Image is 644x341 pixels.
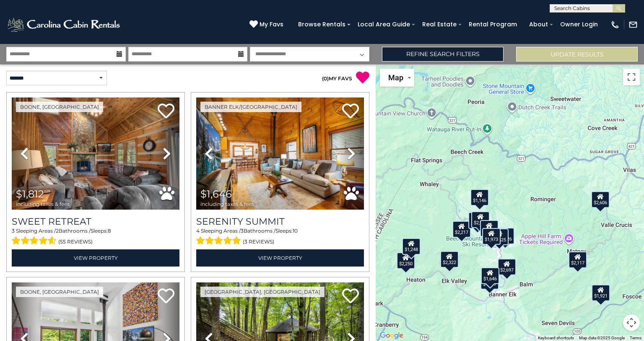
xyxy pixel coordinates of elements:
[16,287,103,297] a: Boone, [GEOGRAPHIC_DATA]
[498,258,516,275] div: $2,697
[12,97,179,210] img: thumbnail_166687690.jpeg
[440,251,459,268] div: $2,322
[108,228,111,234] span: 8
[196,216,364,227] a: Serenity Summit
[471,211,490,228] div: $2,935
[260,20,283,29] span: My Favs
[16,201,70,207] span: including taxes & fees
[452,221,471,238] div: $2,217
[470,189,489,205] div: $1,146
[591,191,610,208] div: $2,606
[56,228,59,234] span: 2
[200,287,325,297] a: [GEOGRAPHIC_DATA], [GEOGRAPHIC_DATA]
[525,18,552,31] a: About
[380,69,414,87] button: Change map style
[556,18,602,31] a: Owner Login
[382,47,504,62] a: Refine Search Filters
[196,227,364,247] div: Sleeping Areas / Bathrooms / Sleeps:
[516,47,638,62] button: Update Results
[402,238,421,254] div: $1,248
[241,228,244,234] span: 3
[322,75,329,82] span: ( )
[12,216,179,227] a: Sweet Retreat
[342,287,359,305] a: Add to favorites
[196,97,364,210] img: thumbnail_167191056.jpeg
[623,69,640,85] button: Toggle fullscreen view
[200,188,232,200] span: $1,646
[294,18,350,31] a: Browse Rentals
[418,18,461,31] a: Real Estate
[196,249,364,267] a: View Property
[482,228,501,244] div: $1,973
[465,18,521,31] a: Rental Program
[481,267,499,284] div: $1,646
[12,228,15,234] span: 3
[158,103,174,121] a: Add to favorites
[538,335,574,341] button: Keyboard shortcuts
[480,272,499,289] div: $1,617
[196,228,200,234] span: 4
[480,220,499,237] div: $1,199
[378,330,405,341] a: Open this area in Google Maps (opens a new window)
[16,188,44,200] span: $1,812
[12,227,179,247] div: Sleeping Areas / Bathrooms / Sleeps:
[158,287,174,305] a: Add to favorites
[490,228,509,245] div: $1,625
[496,227,514,244] div: $2,026
[324,75,327,82] span: 0
[610,20,620,29] img: phone-regular-white.png
[58,236,93,247] span: (55 reviews)
[592,285,610,301] div: $1,921
[243,236,274,247] span: (3 reviews)
[16,102,103,112] a: Boone, [GEOGRAPHIC_DATA]
[322,75,352,82] a: (0)MY FAVS
[293,228,298,234] span: 10
[628,20,638,29] img: mail-regular-white.png
[623,314,640,331] button: Map camera controls
[353,18,414,31] a: Local Area Guide
[630,336,641,340] a: Terms (opens in new tab)
[200,201,254,207] span: including taxes & fees
[569,251,587,268] div: $2,117
[342,103,359,121] a: Add to favorites
[200,102,301,112] a: Banner Elk/[GEOGRAPHIC_DATA]
[12,249,179,267] a: View Property
[378,330,405,341] img: Google
[468,212,487,228] div: $2,426
[397,252,415,269] div: $2,250
[6,16,122,33] img: White-1-2.png
[249,20,286,29] a: My Favs
[579,336,625,340] span: Map data ©2025 Google
[388,73,403,82] span: Map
